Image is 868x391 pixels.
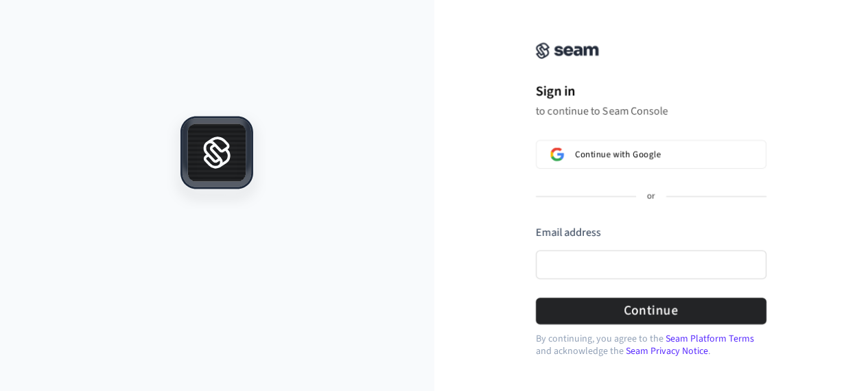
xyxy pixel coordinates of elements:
img: Sign in with Google [550,147,564,161]
p: or [647,191,655,203]
button: Sign in with GoogleContinue with Google [536,140,766,169]
img: Seam Console [536,43,599,59]
p: By continuing, you agree to the and acknowledge the . [536,333,766,357]
button: Continue [536,298,766,324]
h1: Sign in [536,81,766,102]
span: Continue with Google [575,149,661,160]
p: to continue to Seam Console [536,104,766,118]
a: Seam Platform Terms [666,332,754,346]
a: Seam Privacy Notice [626,344,708,358]
label: Email address [536,225,601,240]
